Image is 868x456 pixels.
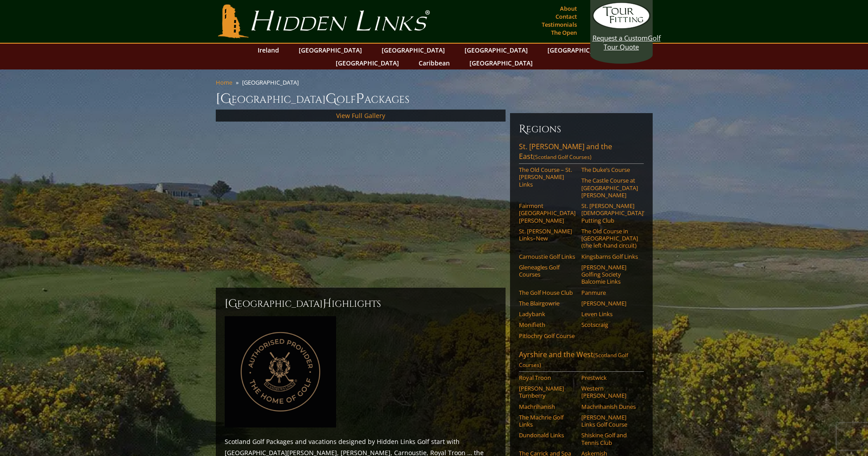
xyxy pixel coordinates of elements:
[519,300,576,307] a: The Blairgowrie
[581,432,638,446] a: Shiskine Golf and Tennis Club
[519,166,576,188] a: The Old Course – St. [PERSON_NAME] Links
[519,310,576,318] a: Ladybank
[581,414,638,428] a: [PERSON_NAME] Links Golf Course
[581,264,638,285] a: [PERSON_NAME] Golfing Society Balcomie Links
[581,253,638,260] a: Kingsbarns Golf Links
[519,403,576,410] a: Machrihanish
[519,414,576,428] a: The Machrie Golf Links
[519,351,628,369] span: (Scotland Golf Courses)
[519,332,576,339] a: Pitlochry Golf Course
[519,289,576,296] a: The Golf House Club
[581,289,638,296] a: Panmure
[294,44,366,57] a: [GEOGRAPHIC_DATA]
[592,2,650,51] a: Request a CustomGolf Tour Quote
[581,385,638,399] a: Western [PERSON_NAME]
[581,321,638,328] a: Scotscraig
[592,33,648,42] span: Request a Custom
[331,57,403,69] a: [GEOGRAPHIC_DATA]
[519,264,576,278] a: Gleneagles Golf Courses
[519,142,644,164] a: St. [PERSON_NAME] and the East(Scotland Golf Courses)
[581,228,638,249] a: The Old Course in [GEOGRAPHIC_DATA] (the left-hand circuit)
[242,78,302,86] li: [GEOGRAPHIC_DATA]
[519,350,644,372] a: Ayrshire and the West(Scotland Golf Courses)
[581,166,638,173] a: The Duke’s Course
[581,403,638,410] a: Machrihanish Dunes
[553,10,579,23] a: Contact
[225,297,497,311] h2: [GEOGRAPHIC_DATA] ighlights
[581,374,638,381] a: Prestwick
[519,228,576,242] a: St. [PERSON_NAME] Links–New
[519,374,576,381] a: Royal Troon
[581,177,638,199] a: The Castle Course at [GEOGRAPHIC_DATA][PERSON_NAME]
[377,44,449,57] a: [GEOGRAPHIC_DATA]
[549,26,579,39] a: The Open
[519,122,644,136] h6: Regions
[519,432,576,439] a: Dundonald Links
[216,78,232,86] a: Home
[336,111,385,120] a: View Full Gallery
[465,57,537,69] a: [GEOGRAPHIC_DATA]
[539,18,579,31] a: Testimonials
[519,253,576,260] a: Carnoustie Golf Links
[519,321,576,328] a: Monifieth
[323,297,332,311] span: H
[581,300,638,307] a: [PERSON_NAME]
[543,44,615,57] a: [GEOGRAPHIC_DATA]
[414,57,454,69] a: Caribbean
[519,202,576,224] a: Fairmont [GEOGRAPHIC_DATA][PERSON_NAME]
[533,153,592,161] span: (Scotland Golf Courses)
[519,385,576,399] a: [PERSON_NAME] Turnberry
[581,310,638,318] a: Leven Links
[581,202,638,224] a: St. [PERSON_NAME] [DEMOGRAPHIC_DATA]’ Putting Club
[558,2,579,15] a: About
[253,44,284,57] a: Ireland
[216,90,653,108] h1: [GEOGRAPHIC_DATA] olf ackages
[325,90,337,108] span: G
[460,44,532,57] a: [GEOGRAPHIC_DATA]
[356,90,364,108] span: P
